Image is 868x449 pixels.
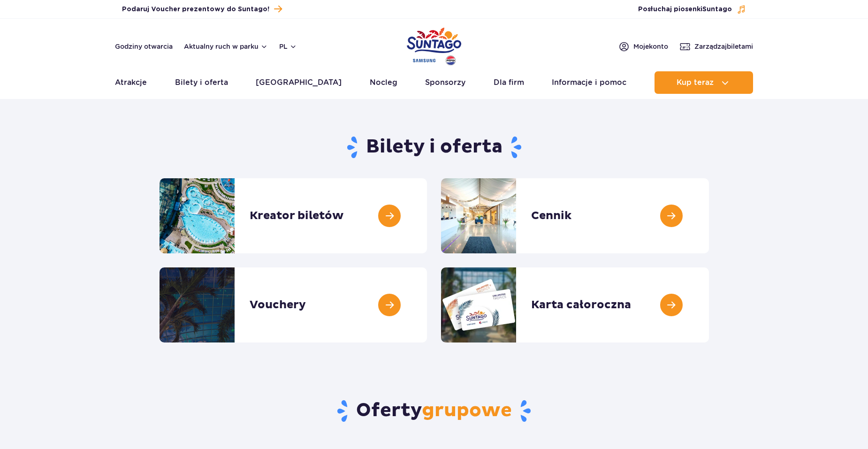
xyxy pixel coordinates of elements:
[160,135,709,160] h1: Bilety i oferta
[694,42,753,51] span: Zarządzaj biletami
[494,71,524,94] a: Dla firm
[425,71,465,94] a: Sponsorzy
[638,5,746,14] button: Posłuchaj piosenkiSuntago
[370,71,397,94] a: Nocleg
[160,399,709,423] h2: Oferty
[552,71,626,94] a: Informacje i pomoc
[677,78,714,87] span: Kup teraz
[638,5,732,14] span: Posłuchaj piosenki
[633,42,668,51] span: Moje konto
[122,5,269,14] span: Podaruj Voucher prezentowy do Suntago!
[702,6,732,13] span: Suntago
[618,41,668,52] a: Mojekonto
[679,41,753,52] a: Zarządzajbiletami
[422,399,512,422] span: grupowe
[115,42,173,51] a: Godziny otwarcia
[655,71,753,94] button: Kup teraz
[115,71,147,94] a: Atrakcje
[407,23,461,67] a: Park of Poland
[279,42,297,51] button: pl
[256,71,342,94] a: [GEOGRAPHIC_DATA]
[184,43,268,50] button: Aktualny ruch w parku
[175,71,228,94] a: Bilety i oferta
[122,3,282,15] a: Podaruj Voucher prezentowy do Suntago!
